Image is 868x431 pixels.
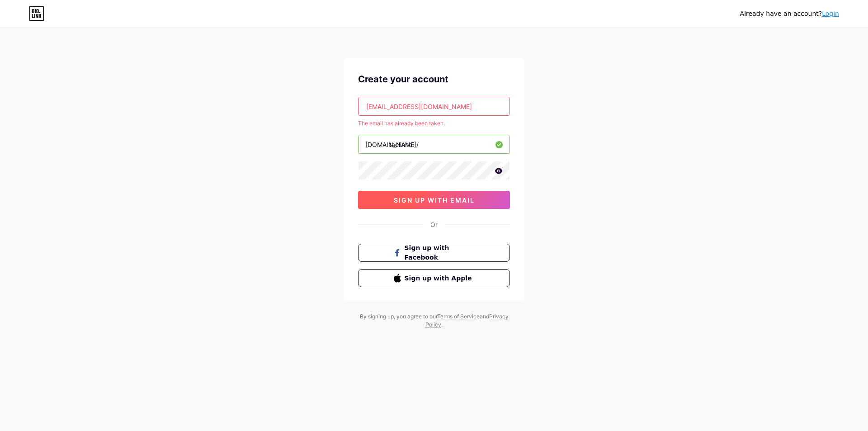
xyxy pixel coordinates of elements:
[740,9,839,19] div: Already have an account?
[405,243,475,262] span: Sign up with Facebook
[359,97,509,115] input: Email
[357,313,511,329] div: By signing up, you agree to our and .
[359,135,509,153] input: username
[822,10,839,17] a: Login
[394,196,475,204] span: sign up with email
[405,274,475,283] span: Sign up with Apple
[365,140,419,149] div: [DOMAIN_NAME]/
[358,269,510,287] button: Sign up with Apple
[437,313,480,320] a: Terms of Service
[358,72,510,86] div: Create your account
[358,191,510,209] button: sign up with email
[358,119,510,128] div: The email has already been taken.
[358,244,510,262] button: Sign up with Facebook
[430,220,438,229] div: Or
